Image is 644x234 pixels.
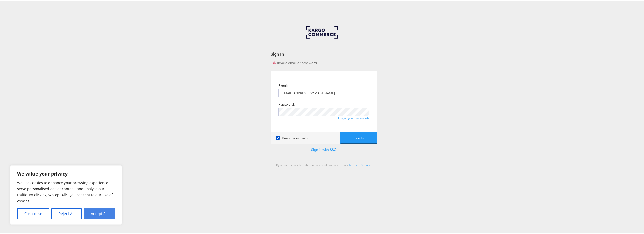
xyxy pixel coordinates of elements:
[51,207,81,219] button: Reject All
[340,132,377,143] button: Sign In
[17,179,115,203] p: We use cookies to enhance your browsing experience, serve personalised ads or content, and analys...
[276,135,310,140] label: Keep me signed in
[84,207,115,219] button: Accept All
[311,147,337,151] a: Sign in with SSO
[278,101,295,106] label: Password:
[17,170,115,176] p: We value your privacy
[278,88,369,96] input: Email
[278,83,288,87] label: Email:
[349,162,371,166] a: Terms of Service
[338,115,369,119] a: Forgot your password?
[271,162,377,166] div: By signing in and creating an account, you accept our .
[271,60,377,65] div: Invalid email or password.
[17,207,49,219] button: Customise
[271,50,377,56] div: Sign In
[10,165,122,224] div: We value your privacy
